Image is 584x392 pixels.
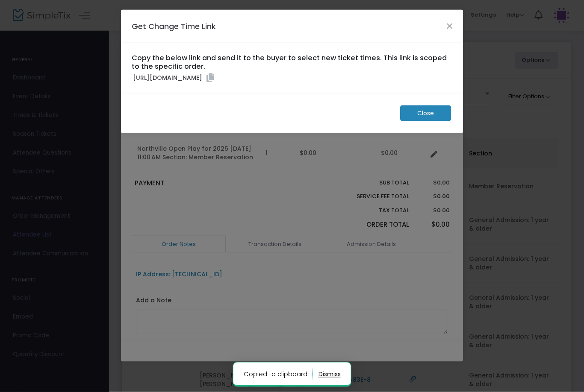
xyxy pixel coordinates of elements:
[133,73,221,82] label: [URL][DOMAIN_NAME]
[132,54,452,70] h5: Copy the below link and send it to the buyer to select new ticket times. This link is scoped to t...
[132,20,216,32] h4: Get Change Time Link
[319,367,341,381] button: dismiss
[417,109,434,118] span: Close
[444,20,455,32] button: Close
[244,367,313,381] p: Copied to clipboard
